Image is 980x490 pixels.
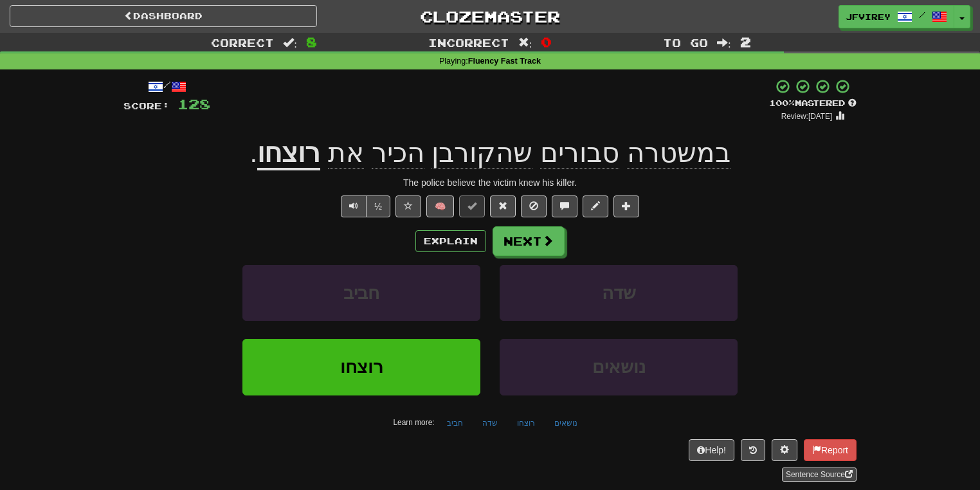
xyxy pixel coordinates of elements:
span: / [919,10,925,19]
div: Text-to-speech controls [338,195,390,217]
u: רוצחו [257,138,320,170]
button: Edit sentence (alt+d) [583,195,608,217]
span: 0 [541,34,552,50]
span: Score: [123,100,170,111]
button: Report [804,439,857,461]
span: jfvirey [846,11,891,23]
span: במשטרה [627,138,730,168]
small: Review: [DATE] [781,112,833,121]
button: 🧠 [426,195,454,217]
span: . [250,138,257,168]
button: שדה [500,265,738,321]
a: Sentence Source [782,467,857,482]
a: Clozemaster [336,5,644,28]
span: To go [663,36,708,49]
button: נושאים [500,339,738,395]
a: jfvirey / [839,5,954,28]
button: Round history (alt+y) [741,439,765,461]
span: Incorrect [428,36,509,49]
button: שדה [475,413,505,433]
span: את [328,138,364,168]
span: הכיר [372,138,424,168]
div: Mastered [769,98,857,109]
small: Learn more: [393,418,434,427]
button: Reset to 0% Mastered (alt+r) [490,195,516,217]
button: חביב [242,265,480,321]
button: Set this sentence to 100% Mastered (alt+m) [459,195,485,217]
strong: Fluency Fast Track [468,57,541,66]
button: ½ [366,195,390,217]
span: : [717,37,731,48]
button: Discuss sentence (alt+u) [552,195,577,217]
button: Next [493,226,565,256]
button: Help! [689,439,734,461]
span: : [518,37,532,48]
span: 128 [177,96,210,112]
button: Explain [415,230,486,252]
button: Ignore sentence (alt+i) [521,195,547,217]
span: Correct [211,36,274,49]
span: רוצחו [340,357,383,377]
button: Play sentence audio (ctl+space) [341,195,367,217]
div: The police believe the victim knew his killer. [123,176,857,189]
button: רוצחו [510,413,542,433]
button: חביב [440,413,470,433]
button: רוצחו [242,339,480,395]
span: : [283,37,297,48]
span: נושאים [592,357,646,377]
span: שדה [602,283,636,303]
span: חביב [343,283,379,303]
a: Dashboard [10,5,317,27]
span: שהקורבן [431,138,532,168]
button: נושאים [547,413,585,433]
button: Add to collection (alt+a) [613,195,639,217]
button: Favorite sentence (alt+f) [395,195,421,217]
span: 100 % [769,98,795,108]
span: 8 [306,34,317,50]
span: 2 [740,34,751,50]
div: / [123,78,210,95]
span: סבורים [540,138,619,168]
